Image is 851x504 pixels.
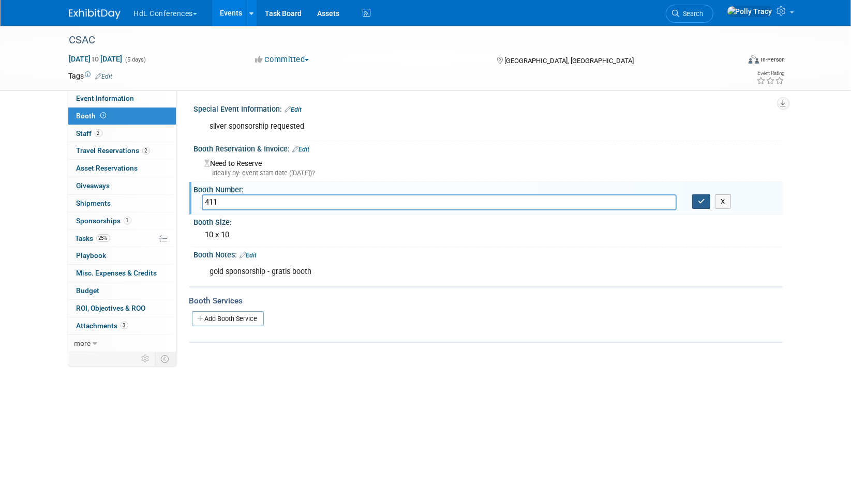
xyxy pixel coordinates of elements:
a: more [68,335,176,352]
span: 3 [121,322,128,329]
a: Sponsorships1 [68,212,176,230]
span: Tasks [76,234,110,242]
span: Booth not reserved yet [99,112,109,119]
div: Need to Reserve [202,156,775,178]
span: to [91,55,101,63]
a: Booth [68,108,176,125]
a: Add Booth Service [192,311,264,326]
div: In-Person [760,56,785,64]
a: Giveaways [68,177,176,194]
div: Event Format [679,54,785,69]
a: Attachments3 [68,317,176,334]
a: Travel Reservations2 [68,142,176,159]
span: 1 [124,217,131,224]
div: Booth Reservation & Invoice: [194,141,783,155]
div: Special Event Information: [194,101,783,115]
span: more [74,339,91,347]
span: ROI, Objectives & ROO [77,304,146,312]
div: gold sponsorship - gratis booth [203,262,669,282]
a: Edit [293,146,310,153]
span: 2 [142,147,150,155]
div: Booth Number: [194,182,783,195]
span: Attachments [77,322,128,330]
img: Polly Tracy [727,6,773,17]
a: Edit [285,106,302,113]
a: Shipments [68,195,176,212]
span: 2 [95,129,102,137]
a: Asset Reservations [68,160,176,177]
div: Booth Size: [194,215,783,227]
span: Event Information [77,94,135,102]
a: Event Information [68,90,176,107]
a: Staff2 [68,125,176,142]
span: Search [680,10,704,18]
div: silver sponsorship requested [203,116,669,137]
span: Staff [77,129,102,138]
a: Search [666,5,713,23]
div: Booth Services [189,295,783,307]
td: Personalize Event Tab Strip [137,352,155,365]
td: Tags [69,71,113,81]
a: Edit [96,73,113,80]
span: Playbook [77,251,107,259]
span: Sponsorships [77,217,131,225]
button: Committed [251,54,313,65]
span: 25% [96,234,110,242]
span: Shipments [77,199,111,207]
div: 10 x 10 [202,227,775,243]
a: Edit [240,252,257,259]
span: Asset Reservations [77,164,138,172]
a: Playbook [68,247,176,264]
div: Ideally by: event start date ([DATE])? [205,169,775,178]
div: Event Rating [756,71,784,76]
img: ExhibitDay [69,9,121,19]
span: [DATE] [DATE] [69,54,123,64]
div: CSAC [66,31,724,50]
span: Booth [77,112,109,120]
a: ROI, Objectives & ROO [68,300,176,317]
a: Misc. Expenses & Credits [68,265,176,282]
span: Giveaways [77,181,110,190]
td: Toggle Event Tabs [155,352,176,365]
span: Budget [77,286,100,295]
button: X [715,194,731,209]
span: [GEOGRAPHIC_DATA], [GEOGRAPHIC_DATA] [504,57,634,65]
span: Travel Reservations [77,146,150,155]
span: Misc. Expenses & Credits [77,269,157,277]
span: (5 days) [125,56,146,63]
a: Tasks25% [68,230,176,247]
div: Booth Notes: [194,247,783,261]
a: Budget [68,282,176,299]
img: Format-Inperson.png [749,55,759,64]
